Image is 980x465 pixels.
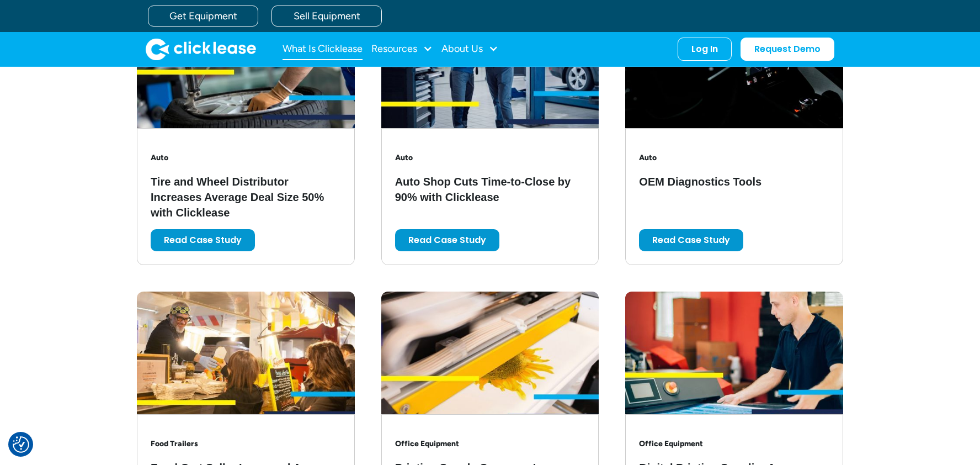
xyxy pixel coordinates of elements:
[639,229,743,251] a: Read Case Study
[639,153,761,163] h3: Auto
[151,174,341,220] h3: Tire and Wheel Distributor Increases Average Deal Size 50% with Clicklease
[395,439,585,449] h3: Office Equipment
[639,174,761,189] h3: OEM Diagnostics Tools
[151,229,255,251] a: Read Case Study
[691,44,718,55] div: Log In
[283,38,363,60] a: What Is Clicklease
[271,6,382,27] a: Sell Equipment
[148,6,258,27] a: Get Equipment
[146,38,256,60] img: Clicklease logo
[151,153,341,163] h3: Auto
[639,439,829,449] h3: Office Equipment
[371,38,433,60] div: Resources
[146,38,256,60] a: home
[13,436,29,453] button: Consent Preferences
[441,38,498,60] div: About Us
[151,439,341,449] h3: Food Trailers
[395,174,585,205] h3: Auto Shop Cuts Time-to-Close by 90% with Clicklease
[741,38,834,61] a: Request Demo
[13,436,29,453] img: Revisit consent button
[395,229,499,251] a: Read Case Study
[395,153,585,163] h3: Auto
